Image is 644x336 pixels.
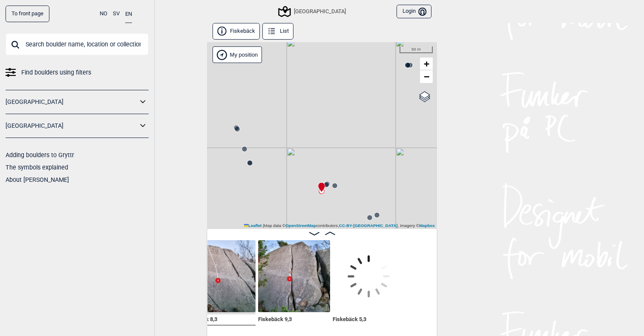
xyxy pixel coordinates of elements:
[213,23,260,40] button: Fiskebäck
[125,6,132,23] button: EN
[263,223,264,228] span: |
[258,240,330,312] img: Fiskeback 9
[424,71,429,82] span: −
[417,87,433,106] a: Layers
[6,66,149,79] a: Find boulders using filters
[6,152,74,158] a: Adding boulders to Gryttr
[262,23,293,40] button: List
[100,6,107,22] button: NO
[21,66,91,79] span: Find boulders using filters
[279,6,346,17] div: [GEOGRAPHIC_DATA]
[419,223,435,228] a: Mapbox
[6,120,138,132] a: [GEOGRAPHIC_DATA]
[6,176,69,183] a: About [PERSON_NAME]
[420,70,433,83] a: Zoom out
[213,46,262,63] div: Show my position
[6,164,68,171] a: The symbols explained
[242,223,437,229] div: Map data © contributors, , Imagery ©
[6,96,138,108] a: [GEOGRAPHIC_DATA]
[420,57,433,70] a: Zoom in
[244,223,262,228] a: Leaflet
[184,240,256,312] img: Fiskeback 8
[6,6,49,22] a: To front page
[333,314,366,322] span: Fiskebäck 5 , 3
[339,223,398,228] a: CC-BY-[GEOGRAPHIC_DATA]
[285,223,316,228] a: OpenStreetMap
[397,5,431,19] button: Login
[258,314,292,322] span: Fiskebäck 9 , 3
[424,58,429,69] span: +
[6,33,149,55] input: Search boulder name, location or collection
[400,46,433,53] div: 50 m
[113,6,120,22] button: SV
